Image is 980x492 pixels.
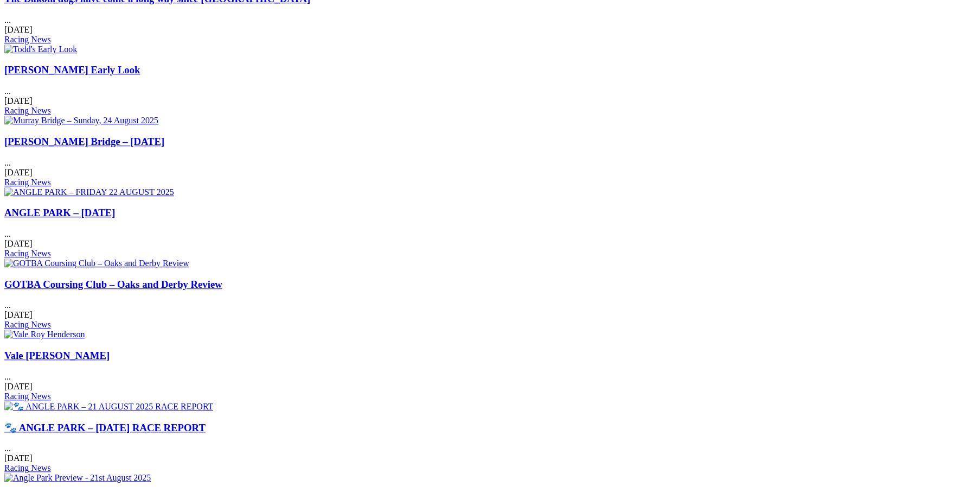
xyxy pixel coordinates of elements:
[4,96,33,105] span: [DATE]
[4,382,33,391] span: [DATE]
[4,45,77,54] img: Todd's Early Look
[4,422,976,474] div: ...
[4,25,33,34] span: [DATE]
[4,178,51,187] a: Racing News
[4,401,213,412] img: 🐾 ANGLE PARK – 21 AUGUST 2025 RACE REPORT
[4,473,151,483] img: Angle Park Preview - 21st August 2025
[4,168,33,177] span: [DATE]
[4,258,189,268] img: GOTBA Coursing Club – Oaks and Derby Review
[4,279,976,330] div: ...
[4,64,976,116] div: ...
[4,207,976,258] div: ...
[4,320,51,329] a: Racing News
[4,207,116,218] a: ANGLE PARK – [DATE]
[4,136,164,147] a: [PERSON_NAME] Bridge – [DATE]
[4,249,51,258] a: Racing News
[4,35,51,44] a: Racing News
[4,310,33,319] span: [DATE]
[4,106,51,115] a: Racing News
[4,330,85,339] img: Vale Roy Henderson
[4,279,222,290] a: GOTBA Coursing Club – Oaks and Derby Review
[4,187,174,197] img: ANGLE PARK – FRIDAY 22 AUGUST 2025
[4,350,110,361] a: Vale [PERSON_NAME]
[4,453,33,463] span: [DATE]
[4,392,51,401] a: Racing News
[4,463,51,472] a: Racing News
[4,350,976,401] div: ...
[4,239,33,248] span: [DATE]
[4,422,206,433] a: 🐾 ANGLE PARK – [DATE] RACE REPORT
[4,116,158,125] img: Murray Bridge – Sunday, 24 August 2025
[4,136,976,187] div: ...
[4,64,140,75] a: [PERSON_NAME] Early Look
